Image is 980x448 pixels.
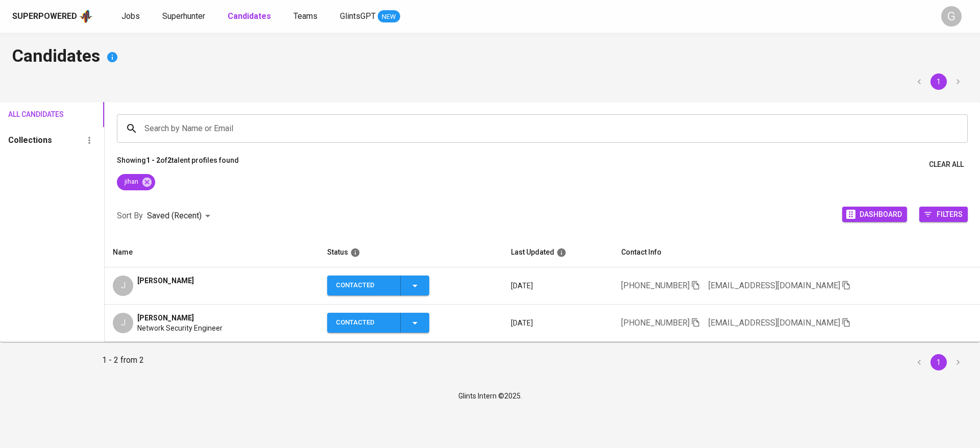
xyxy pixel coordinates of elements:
[137,323,223,333] span: Network Security Engineer
[378,12,400,22] span: NEW
[293,11,317,21] span: Teams
[327,313,429,333] button: Contacted
[105,238,319,267] th: Name
[621,318,690,328] span: [PHONE_NUMBER]
[910,354,968,370] nav: pagination navigation
[117,210,143,222] p: Sort By
[8,108,51,121] span: All Candidates
[336,313,392,333] div: Contacted
[929,158,964,171] span: Clear All
[937,207,963,221] span: Filters
[842,207,907,222] button: Dashboard
[340,10,400,23] a: GlintsGPT NEW
[137,276,194,286] span: [PERSON_NAME]
[147,210,202,222] p: Saved (Recent)
[708,318,840,328] span: [EMAIL_ADDRESS][DOMAIN_NAME]
[113,276,133,296] div: J
[860,207,902,221] span: Dashboard
[162,10,207,23] a: Superhunter
[79,9,93,24] img: app logo
[167,156,171,164] b: 2
[708,281,840,290] span: [EMAIL_ADDRESS][DOMAIN_NAME]
[117,174,155,190] div: jihan
[319,238,503,267] th: Status
[228,10,273,23] a: Candidates
[941,6,962,27] div: G
[146,156,160,164] b: 1 - 2
[113,313,133,333] div: J
[162,11,205,21] span: Superhunter
[613,238,980,267] th: Contact Info
[503,238,613,267] th: Last Updated
[8,133,52,147] h6: Collections
[147,207,214,226] div: Saved (Recent)
[117,177,144,187] span: jihan
[121,10,142,23] a: Jobs
[293,10,320,23] a: Teams
[117,155,239,174] p: Showing of talent profiles found
[930,73,947,90] button: page 1
[336,276,392,295] div: Contacted
[12,45,968,69] h4: Candidates
[340,11,376,21] span: GlintsGPT
[910,73,968,90] nav: pagination navigation
[137,313,194,323] span: [PERSON_NAME]
[919,207,968,222] button: Filters
[102,354,144,370] p: 1 - 2 from 2
[327,276,429,295] button: Contacted
[930,354,947,370] button: page 1
[121,11,140,21] span: Jobs
[228,11,271,21] b: Candidates
[12,11,77,22] div: Superpowered
[511,281,605,291] p: [DATE]
[621,281,690,290] span: [PHONE_NUMBER]
[925,155,968,174] button: Clear All
[511,318,605,328] p: [DATE]
[12,9,93,24] a: Superpoweredapp logo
